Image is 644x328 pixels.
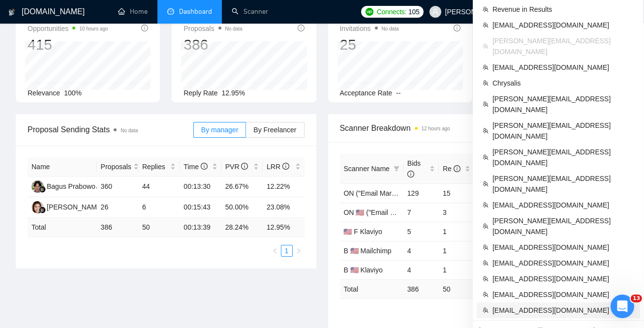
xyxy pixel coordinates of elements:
[47,181,95,192] div: Bagus Prabowo
[184,35,242,54] div: 386
[439,222,474,241] td: 1
[492,4,634,15] span: Revenue in Results
[184,23,242,34] span: Proposals
[184,163,207,171] span: Time
[492,173,634,195] span: [PERSON_NAME][EMAIL_ADDRESS][DOMAIN_NAME]
[344,247,392,255] a: B 🇺🇸 Mailchimp
[253,126,296,134] span: By Freelancer
[611,295,634,318] iframe: Intercom live chat
[454,25,460,31] span: info-circle
[439,203,474,222] td: 3
[121,128,138,133] span: No data
[483,154,489,160] span: team
[138,157,180,177] th: Replies
[263,218,304,237] td: 12.95 %
[377,6,406,17] span: Connects:
[408,6,419,17] span: 105
[79,26,108,31] time: 10 hours ago
[241,163,248,170] span: info-circle
[293,245,305,257] button: right
[28,35,108,54] div: 415
[403,203,439,222] td: 7
[167,8,174,15] span: dashboard
[483,128,489,134] span: team
[118,7,148,16] a: homeHome
[97,218,138,237] td: 386
[344,165,390,173] span: Scanner Name
[483,276,489,282] span: team
[138,218,180,237] td: 50
[483,223,489,229] span: team
[269,245,281,257] button: left
[28,23,108,34] span: Opportunities
[483,260,489,266] span: team
[483,101,489,107] span: team
[138,177,180,197] td: 44
[492,147,634,168] span: [PERSON_NAME][EMAIL_ADDRESS][DOMAIN_NAME]
[492,305,634,316] span: [EMAIL_ADDRESS][DOMAIN_NAME]
[483,22,489,28] span: team
[263,177,304,197] td: 12.22%
[403,279,439,298] td: 386
[340,35,399,54] div: 25
[142,161,168,172] span: Replies
[492,20,634,30] span: [EMAIL_ADDRESS][DOMAIN_NAME]
[403,222,439,241] td: 5
[221,197,263,218] td: 50.00%
[281,245,293,257] li: 1
[382,26,399,31] span: No data
[483,43,489,49] span: team
[101,161,131,172] span: Proposals
[492,93,634,115] span: [PERSON_NAME][EMAIL_ADDRESS][DOMAIN_NAME]
[222,89,245,97] span: 12.95%
[483,181,489,187] span: team
[272,248,278,254] span: left
[492,242,634,253] span: [EMAIL_ADDRESS][DOMAIN_NAME]
[179,7,212,16] span: Dashboard
[492,289,634,300] span: [EMAIL_ADDRESS][DOMAIN_NAME]
[281,245,292,256] a: 1
[28,157,97,177] th: Name
[296,248,302,254] span: right
[407,171,414,178] span: info-circle
[483,244,489,250] span: team
[47,202,122,212] div: [PERSON_NAME] Heart
[225,163,248,171] span: PVR
[31,182,95,190] a: BPBagus Prabowo
[492,120,634,142] span: [PERSON_NAME][EMAIL_ADDRESS][DOMAIN_NAME]
[439,279,474,298] td: 50
[492,78,634,89] span: Chrysalis
[31,203,122,210] a: KH[PERSON_NAME] Heart
[483,307,489,313] span: team
[340,122,617,134] span: Scanner Breakdown
[184,89,217,97] span: Reply Rate
[344,189,415,197] a: ON ("Email Marketing")
[394,166,399,172] span: filter
[97,177,138,197] td: 360
[221,218,263,237] td: 28.24 %
[483,6,489,12] span: team
[492,215,634,237] span: [PERSON_NAME][EMAIL_ADDRESS][DOMAIN_NAME]
[492,62,634,73] span: [EMAIL_ADDRESS][DOMAIN_NAME]
[492,200,634,210] span: [EMAIL_ADDRESS][DOMAIN_NAME]
[293,245,305,257] li: Next Page
[201,163,208,170] span: info-circle
[366,8,373,16] img: upwork-logo.png
[454,165,460,172] span: info-circle
[439,260,474,279] td: 1
[483,202,489,208] span: team
[64,89,82,97] span: 100%
[432,8,439,15] span: user
[407,159,421,178] span: Bids
[221,177,263,197] td: 26.67%
[396,89,400,97] span: --
[483,64,489,70] span: team
[28,218,97,237] td: Total
[232,7,268,16] a: searchScanner
[263,197,304,218] td: 23.08%
[31,201,44,213] img: KH
[439,183,474,203] td: 15
[138,197,180,218] td: 6
[141,25,148,31] span: info-circle
[39,207,46,213] img: gigradar-bm.png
